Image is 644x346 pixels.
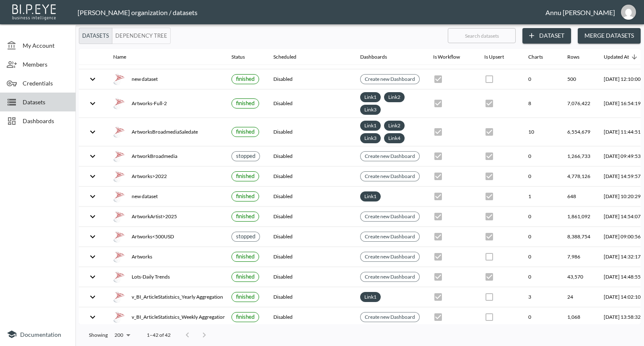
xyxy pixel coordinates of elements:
th: {"type":{},"key":null,"ref":null,"props":{"size":"small","label":{"type":{},"key":null,"ref":null... [225,227,267,247]
th: {"type":{},"key":null,"ref":null,"props":{"disabled":true,"checked":true,"color":"primary","style... [426,287,478,307]
th: {"type":{},"key":null,"ref":null,"props":{"size":"small","label":{"type":{},"key":null,"ref":null... [225,118,267,146]
div: Link4 [384,133,405,143]
th: 1,068 [561,307,597,327]
th: 1,861,092 [561,207,597,227]
button: Datasets [79,28,112,44]
button: expand row [86,96,100,111]
span: My Account [23,41,69,50]
button: expand row [86,290,100,304]
a: Create new Dashboard [363,272,417,281]
th: 0 [522,147,561,166]
th: {"type":{},"key":null,"ref":null,"props":{"disabled":true,"checked":true,"color":"primary","style... [478,90,522,118]
th: Disabled [267,247,353,267]
th: {"type":{},"key":null,"ref":null,"props":{"disabled":true,"checked":true,"color":"primary","style... [426,187,478,207]
th: 7,076,422 [561,90,597,118]
a: Link3 [363,133,378,143]
th: {"type":{},"key":null,"ref":null,"props":{"disabled":true,"checked":true,"color":"primary","style... [478,267,522,287]
div: Link1 [360,121,381,131]
th: Disabled [267,147,353,166]
div: Artworks<500USD [113,231,218,243]
th: 4,778,126 [561,167,597,186]
th: {"type":{},"key":null,"ref":null,"props":{"disabled":true,"checked":true,"color":"primary","style... [426,70,478,89]
div: ArtworkBroadmedia [113,150,218,162]
div: 200 [111,330,133,341]
img: mssql icon [113,231,125,243]
th: {"type":"div","key":null,"ref":null,"props":{"style":{"display":"flex","gap":16,"alignItems":"cen... [106,287,225,307]
span: finished [236,100,254,106]
div: v_BI_ArticleStatistsics_Yearly Aggregation [113,291,218,303]
button: expand row [86,250,100,264]
th: {"type":"div","key":null,"ref":null,"props":{"style":{"display":"flex","gap":16,"alignItems":"cen... [106,227,225,247]
th: Disabled [267,227,353,247]
a: Link4 [387,133,402,143]
th: {"type":{},"key":null,"ref":null,"props":{"size":"small","clickable":true,"style":{"background":"... [353,207,426,227]
th: {"type":{},"key":null,"ref":null,"props":{"size":"small","label":{"type":{},"key":null,"ref":null... [225,187,267,207]
span: Documentation [20,331,61,338]
div: Create new Dashboard [360,252,420,262]
th: Disabled [267,287,353,307]
div: Platform [79,28,171,44]
div: Link3 [360,105,381,115]
div: Name [113,52,126,62]
a: Link3 [363,105,378,114]
th: Disabled [267,187,353,207]
th: {"type":{},"key":null,"ref":null,"props":{"size":"small","label":{"type":{},"key":null,"ref":null... [225,70,267,89]
th: {"type":"div","key":null,"ref":null,"props":{"style":{"display":"flex","flexWrap":"wrap","gap":6}... [353,187,426,207]
th: 0 [522,247,561,267]
th: {"type":{},"key":null,"ref":null,"props":{"size":"small","label":{"type":{},"key":null,"ref":null... [225,307,267,327]
th: Disabled [267,207,353,227]
div: Create new Dashboard [360,212,420,222]
div: Lots-Daily Trends [113,271,218,283]
button: Dataset [522,28,571,44]
img: mssql icon [113,98,125,109]
img: mssql icon [113,73,125,85]
div: new dataset [113,73,218,85]
div: Is Workflow [433,52,460,62]
a: Create new Dashboard [363,74,417,84]
img: bipeye-logo [10,2,59,21]
th: {"type":"div","key":null,"ref":null,"props":{"style":{"display":"flex","flexWrap":"wrap","gap":6}... [353,118,426,146]
th: {"type":"div","key":null,"ref":null,"props":{"style":{"display":"flex","gap":16,"alignItems":"cen... [106,167,225,186]
th: {"type":"div","key":null,"ref":null,"props":{"style":{"display":"flex","gap":16,"alignItems":"cen... [106,267,225,287]
th: {"type":{},"key":null,"ref":null,"props":{"disabled":true,"checked":true,"color":"primary","style... [478,167,522,186]
th: {"type":{},"key":null,"ref":null,"props":{"disabled":true,"checked":true,"color":"primary","style... [478,227,522,247]
th: {"type":{},"key":null,"ref":null,"props":{"size":"small","clickable":true,"style":{"background":"... [353,227,426,247]
th: {"type":{},"key":null,"ref":null,"props":{"size":"small","label":{"type":{},"key":null,"ref":null... [225,267,267,287]
th: {"type":"div","key":null,"ref":null,"props":{"style":{"display":"flex","gap":16,"alignItems":"cen... [106,90,225,118]
div: Create new Dashboard [360,232,420,242]
div: Scheduled [273,52,296,62]
span: Is Workflow [433,52,471,62]
th: Disabled [267,307,353,327]
th: 10 [522,118,561,146]
img: mssql icon [113,271,125,283]
img: mssql icon [113,126,125,138]
div: Artworks-Full-2 [113,98,218,109]
span: Name [113,52,137,62]
div: Rows [567,52,579,62]
a: Create new Dashboard [363,151,417,161]
th: {"type":{},"key":null,"ref":null,"props":{"size":"small","label":{"type":{},"key":null,"ref":null... [225,90,267,118]
th: {"type":{},"key":null,"ref":null,"props":{"disabled":true,"checked":true,"color":"primary","style... [426,307,478,327]
div: Is Upsert [484,52,504,62]
th: {"type":{},"key":null,"ref":null,"props":{"disabled":true,"checked":false,"color":"primary","styl... [478,287,522,307]
span: Is Upsert [484,52,515,62]
th: Disabled [267,70,353,89]
span: finished [236,293,254,300]
a: Documentation [7,329,69,339]
th: {"type":"div","key":null,"ref":null,"props":{"style":{"display":"flex","flexWrap":"wrap","gap":6}... [353,90,426,118]
span: finished [236,173,254,179]
div: [PERSON_NAME] organization / datasets [78,8,545,16]
div: ArtworkArtist>2025 [113,211,218,222]
th: {"type":{},"key":null,"ref":null,"props":{"size":"small","clickable":true,"style":{"background":"... [353,247,426,267]
div: Create new Dashboard [360,312,420,322]
button: expand row [86,209,100,224]
th: 8 [522,90,561,118]
div: Link1 [360,191,381,201]
div: Updated At [604,52,629,62]
p: Showing [89,331,108,338]
th: {"type":{},"key":null,"ref":null,"props":{"disabled":true,"checked":true,"color":"primary","style... [478,147,522,166]
span: finished [236,193,254,199]
img: mssql icon [113,291,125,303]
th: {"type":{},"key":null,"ref":null,"props":{"size":"small","clickable":true,"style":{"background":"... [353,267,426,287]
button: expand row [86,125,100,139]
